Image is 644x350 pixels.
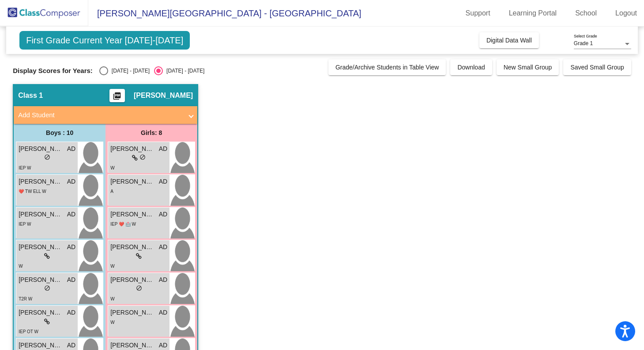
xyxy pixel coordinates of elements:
span: do_not_disturb_alt [44,154,50,160]
span: AD [67,242,75,252]
mat-expansion-panel-header: Add Student [14,106,197,124]
div: Boys : 10 [14,124,105,142]
div: [DATE] - [DATE] [108,67,150,75]
span: Saved Small Group [570,64,624,71]
a: Support [459,6,497,20]
span: [PERSON_NAME] [19,177,63,186]
span: [PERSON_NAME] [19,308,63,317]
mat-radio-group: Select an option [99,66,204,75]
span: [PERSON_NAME] [19,210,63,219]
button: Saved Small Group [563,59,631,75]
span: AD [159,210,167,219]
button: Download [450,59,492,75]
span: AD [67,341,75,350]
span: Class 1 [18,91,43,100]
span: do_not_disturb_alt [44,285,50,291]
span: AD [159,308,167,317]
span: IEP ❤️ 🏥 W [110,222,136,227]
span: IEP W [19,165,31,170]
button: Digital Data Wall [479,32,539,48]
span: AD [159,177,167,186]
span: ❤️ TW ELL W [19,189,46,194]
span: [PERSON_NAME] [19,275,63,285]
span: Display Scores for Years: [13,67,93,75]
span: AD [67,144,75,154]
span: W [110,296,114,301]
span: T2R W [19,296,32,301]
div: Girls: 8 [105,124,197,142]
span: [PERSON_NAME] [19,144,63,154]
span: Digital Data Wall [486,37,532,44]
span: AD [67,275,75,285]
span: do_not_disturb_alt [136,285,142,291]
span: W [110,320,114,325]
span: Grade 1 [574,40,593,46]
span: AD [67,177,75,186]
span: AD [159,144,167,154]
span: AD [159,275,167,285]
button: New Small Group [497,59,559,75]
span: [PERSON_NAME] [110,210,154,219]
span: [PERSON_NAME] [19,341,63,350]
button: Print Students Details [109,89,125,102]
span: [PERSON_NAME] [110,242,154,252]
span: IEP W [19,222,31,227]
span: [PERSON_NAME] [134,91,193,100]
span: W [19,264,23,269]
span: do_not_disturb_alt [139,154,146,160]
a: School [568,6,604,20]
span: W [110,165,114,170]
span: [PERSON_NAME] [19,242,63,252]
a: Learning Portal [502,6,564,20]
span: Download [457,64,485,71]
span: AD [159,242,167,252]
span: [PERSON_NAME] [110,144,154,154]
span: [PERSON_NAME] [110,275,154,285]
span: Grade/Archive Students in Table View [335,64,439,71]
span: New Small Group [504,64,552,71]
span: [PERSON_NAME][GEOGRAPHIC_DATA] - [GEOGRAPHIC_DATA] [88,6,362,20]
mat-icon: picture_as_pdf [112,92,122,104]
button: Grade/Archive Students in Table View [328,59,446,75]
span: AD [67,308,75,317]
span: AD [159,341,167,350]
span: A [110,189,113,194]
span: W [110,264,114,269]
span: First Grade Current Year [DATE]-[DATE] [19,31,190,50]
span: [PERSON_NAME] [110,177,154,186]
mat-panel-title: Add Student [18,110,182,120]
span: AD [67,210,75,219]
span: IEP OT W [19,329,38,334]
a: Logout [608,6,644,20]
span: [PERSON_NAME] [110,308,154,317]
span: [PERSON_NAME] [110,341,154,350]
div: [DATE] - [DATE] [163,67,204,75]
